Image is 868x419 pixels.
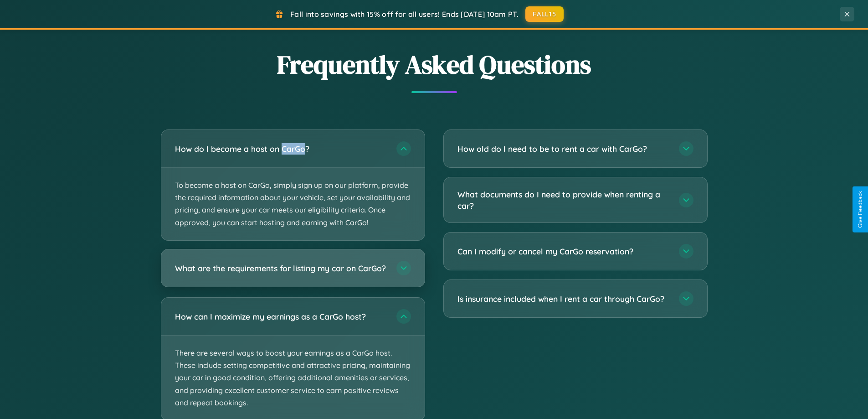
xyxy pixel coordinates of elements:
[457,293,670,305] h3: Is insurance included when I rent a car through CarGo?
[457,189,670,211] h3: What documents do I need to provide when renting a car?
[857,191,863,228] div: Give Feedback
[175,143,387,155] h3: How do I become a host on CarGo?
[175,262,387,274] h3: What are the requirements for listing my car on CarGo?
[457,143,670,155] h3: How old do I need to be to rent a car with CarGo?
[161,168,425,240] p: To become a host on CarGo, simply sign up on our platform, provide the required information about...
[175,310,387,322] h3: How can I maximize my earnings as a CarGo host?
[457,246,670,257] h3: Can I modify or cancel my CarGo reservation?
[161,47,708,82] h2: Frequently Asked Questions
[525,6,564,22] button: FALL15
[290,10,519,19] span: Fall into savings with 15% off for all users! Ends [DATE] 10am PT.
